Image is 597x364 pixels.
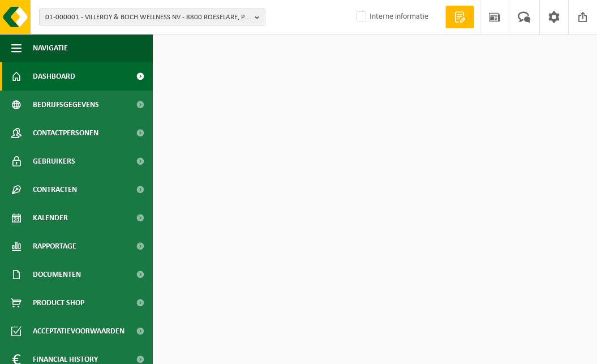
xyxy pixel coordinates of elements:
[33,232,76,260] span: Rapportage
[33,175,77,204] span: Contracten
[33,119,98,147] span: Contactpersonen
[39,8,265,25] button: 01-000001 - VILLEROY & BOCH WELLNESS NV - 8800 ROESELARE, POPULIERSTRAAT 1
[33,147,75,175] span: Gebruikers
[33,260,81,289] span: Documenten
[33,289,84,317] span: Product Shop
[33,34,68,62] span: Navigatie
[354,8,428,25] label: Interne informatie
[33,204,68,232] span: Kalender
[33,317,124,345] span: Acceptatievoorwaarden
[45,9,250,26] span: 01-000001 - VILLEROY & BOCH WELLNESS NV - 8800 ROESELARE, POPULIERSTRAAT 1
[33,62,75,91] span: Dashboard
[33,91,99,119] span: Bedrijfsgegevens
